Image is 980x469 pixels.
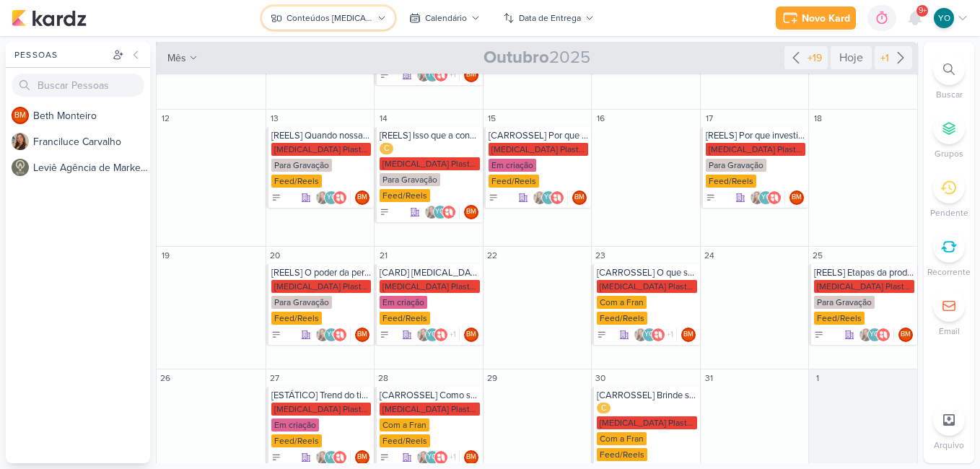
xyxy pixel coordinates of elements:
[681,328,696,342] div: Responsável: Beth Monteiro
[544,194,554,201] p: YO
[315,190,351,205] div: Colaboradores: Franciluce Carvalho, Yasmin Oliveira, Allegra Plásticos e Brindes Personalizados
[464,450,478,465] div: Responsável: Beth Monteiro
[597,448,647,461] div: Feed/Reels
[380,189,430,202] div: Feed/Reels
[355,450,369,465] div: Responsável: Beth Monteiro
[380,390,480,401] div: [CARROSSEL] Como sua marca pode ser lembrada todos os dias
[898,328,913,342] div: Beth Monteiro
[271,143,372,156] div: [MEDICAL_DATA] Plasticos PJ
[357,331,367,338] p: BM
[814,280,914,293] div: [MEDICAL_DATA] Plasticos PJ
[333,328,347,342] img: Allegra Plásticos e Brindes Personalizados
[541,190,556,205] div: Yasmin Oliveira
[876,328,891,342] img: Allegra Plásticos e Brindes Personalizados
[665,329,673,341] span: +1
[464,450,478,465] div: Beth Monteiro
[271,390,372,401] div: [ESTÁTICO] Trend do tik tok
[433,205,447,219] div: Yasmin Oliveira
[271,159,332,172] div: Para Gravação
[167,51,186,66] span: mês
[761,194,771,201] p: YO
[380,267,480,279] div: [CARD] Allegra Plásticos entrega qualidade do início ao fim
[425,450,439,465] div: Yasmin Oliveira
[357,454,367,461] p: BM
[435,209,445,216] p: YO
[776,6,856,30] button: Novo Kard
[434,68,448,82] img: Allegra Plásticos e Brindes Personalizados
[425,68,439,82] div: Yasmin Oliveira
[810,371,825,385] div: 1
[380,173,440,186] div: Para Gravação
[416,68,460,82] div: Colaboradores: Franciluce Carvalho, Yasmin Oliveira, Allegra Plásticos e Brindes Personalizados, ...
[271,175,322,188] div: Feed/Reels
[938,12,950,25] p: YO
[805,51,825,66] div: +19
[802,11,850,26] div: Novo Kard
[427,331,437,338] p: YO
[934,439,964,452] p: Arquivo
[706,130,806,141] div: [REELS] Por que investir em brindes corporativos personalizados?
[380,207,390,217] div: A Fazer
[810,248,825,263] div: 25
[489,193,499,203] div: A Fazer
[158,248,172,263] div: 19
[380,330,390,340] div: A Fazer
[485,111,499,126] div: 15
[489,159,536,172] div: Em criação
[355,190,369,205] div: Beth Monteiro
[533,190,568,205] div: Colaboradores: Franciluce Carvalho, Yasmin Oliveira, Allegra Plásticos e Brindes Personalizados
[484,47,549,68] strong: Outubro
[706,193,716,203] div: A Fazer
[489,175,539,188] div: Feed/Reels
[355,450,369,465] div: Beth Monteiro
[935,147,963,160] p: Grupos
[271,193,281,203] div: A Fazer
[924,53,974,101] li: Ctrl + F
[466,71,476,79] p: BM
[268,371,282,385] div: 27
[271,403,372,416] div: [MEDICAL_DATA] Plasticos PJ
[878,51,892,66] div: +1
[425,328,439,342] div: Yasmin Oliveira
[789,190,804,205] div: Beth Monteiro
[814,312,865,325] div: Feed/Reels
[859,328,894,342] div: Colaboradores: Franciluce Carvalho, Yasmin Oliveira, Allegra Plásticos e Brindes Personalizados
[597,416,697,429] div: [MEDICAL_DATA] Plasticos PJ
[859,328,873,342] img: Franciluce Carvalho
[434,450,448,465] img: Allegra Plásticos e Brindes Personalizados
[33,134,150,149] div: F r a n c i l u c e C a r v a l h o
[489,143,589,156] div: [MEDICAL_DATA] Plasticos PJ
[706,143,806,156] div: [MEDICAL_DATA] Plasticos PJ
[574,194,585,201] p: BM
[271,130,372,141] div: [REELS] Quando nossa equipe vê a menina do marketing chegando.
[12,48,110,61] div: Pessoas
[572,190,587,205] div: Responsável: Beth Monteiro
[424,205,439,219] img: Franciluce Carvalho
[271,452,281,463] div: A Fazer
[380,403,480,416] div: [MEDICAL_DATA] Plasticos PJ
[12,133,29,150] img: Franciluce Carvalho
[597,390,697,401] div: [CARROSSEL] Brinde sem personalização x Brinde Allegra
[434,328,448,342] img: Allegra Plásticos e Brindes Personalizados
[814,267,914,279] div: [REELS] Etapas da produção Allegra: da fábrica até a entrega.
[355,328,369,342] div: Beth Monteiro
[333,450,347,465] img: Allegra Plásticos e Brindes Personalizados
[158,111,172,126] div: 12
[327,194,336,201] p: YO
[466,331,476,338] p: BM
[271,330,281,340] div: A Fazer
[939,325,960,338] p: Email
[464,328,478,342] div: Beth Monteiro
[934,8,954,28] div: Yasmin Oliveira
[919,5,927,17] span: 9+
[533,190,547,205] img: Franciluce Carvalho
[424,205,460,219] div: Colaboradores: Franciluce Carvalho, Yasmin Oliveira, Allegra Plásticos e Brindes Personalizados
[597,312,647,325] div: Feed/Reels
[448,69,456,81] span: +1
[936,88,963,101] p: Buscar
[810,111,825,126] div: 18
[831,46,872,69] div: Hoje
[593,371,608,385] div: 30
[380,434,430,447] div: Feed/Reels
[901,331,911,338] p: BM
